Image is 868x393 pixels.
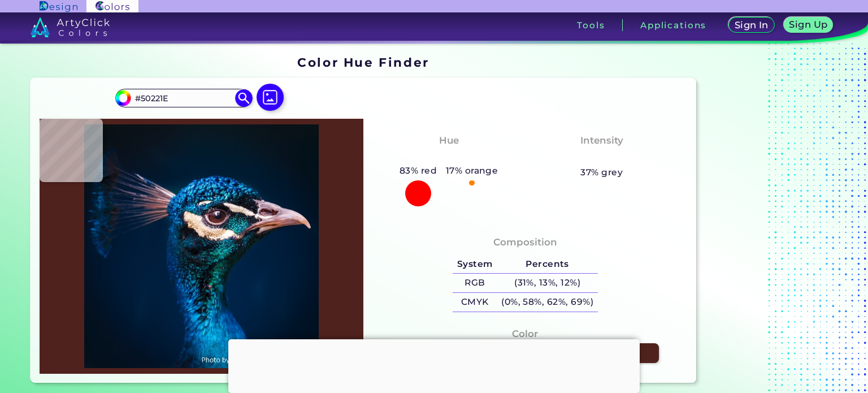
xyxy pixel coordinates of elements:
a: Sign In [731,18,772,32]
h5: Sign Up [791,20,826,29]
h3: Tools [577,21,605,29]
a: Sign Up [786,18,831,32]
img: logo_artyclick_colors_white.svg [31,17,110,37]
h3: Orangy Red [413,150,485,164]
input: type color.. [131,90,236,106]
h5: System [453,255,497,274]
h5: RGB [453,274,497,292]
h5: 17% orange [441,163,502,178]
h4: Color [512,326,538,342]
img: icon picture [257,84,284,111]
iframe: Advertisement [228,339,640,390]
h5: 83% red [395,163,441,178]
h4: Composition [493,234,557,251]
img: icon search [235,89,252,106]
h1: Color Hue Finder [297,54,429,71]
h5: (0%, 58%, 62%, 69%) [497,293,597,312]
img: img_pavlin.jpg [45,124,358,369]
h5: Percents [497,255,597,274]
h5: (31%, 13%, 12%) [497,274,597,292]
h5: Sign In [736,21,767,29]
iframe: Advertisement [701,51,842,388]
h5: CMYK [453,293,497,312]
h3: Medium [575,150,628,164]
h5: 37% grey [580,165,623,180]
img: ArtyClick Design logo [40,1,77,12]
h3: Applications [640,21,706,29]
h4: Hue [439,132,459,149]
h4: Intensity [580,132,623,149]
